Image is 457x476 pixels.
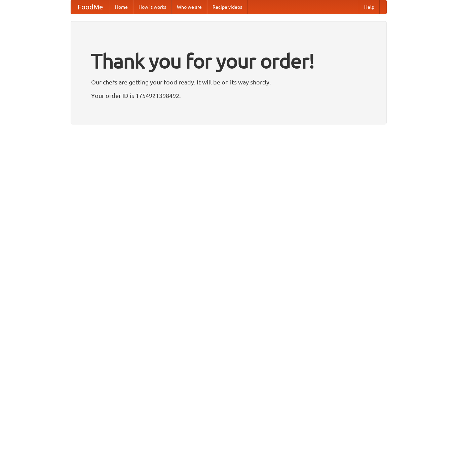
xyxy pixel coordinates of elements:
a: Home [110,0,133,14]
h1: Thank you for your order! [91,45,366,77]
p: Our chefs are getting your food ready. It will be on its way shortly. [91,77,366,87]
a: FoodMe [71,0,110,14]
a: Help [359,0,380,14]
a: How it works [133,0,172,14]
p: Your order ID is 1754921398492. [91,90,366,101]
a: Recipe videos [207,0,247,14]
a: Who we are [172,0,207,14]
